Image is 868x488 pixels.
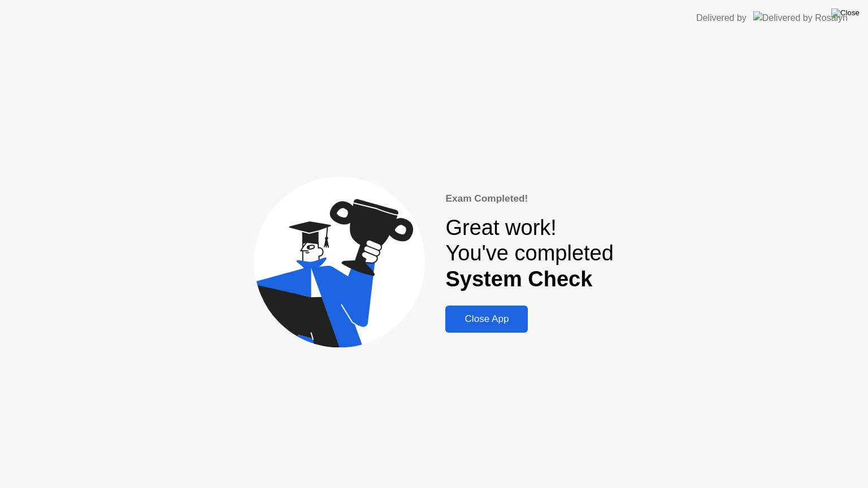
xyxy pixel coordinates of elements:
[445,306,528,333] button: Close App
[831,8,860,18] img: Close
[449,313,524,325] div: Close App
[753,11,848,24] img: Delivered by Rosalyn
[445,191,613,206] div: Exam Completed!
[445,267,592,291] b: System Check
[696,11,747,25] div: Delivered by
[445,215,613,293] div: Great work! You've completed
